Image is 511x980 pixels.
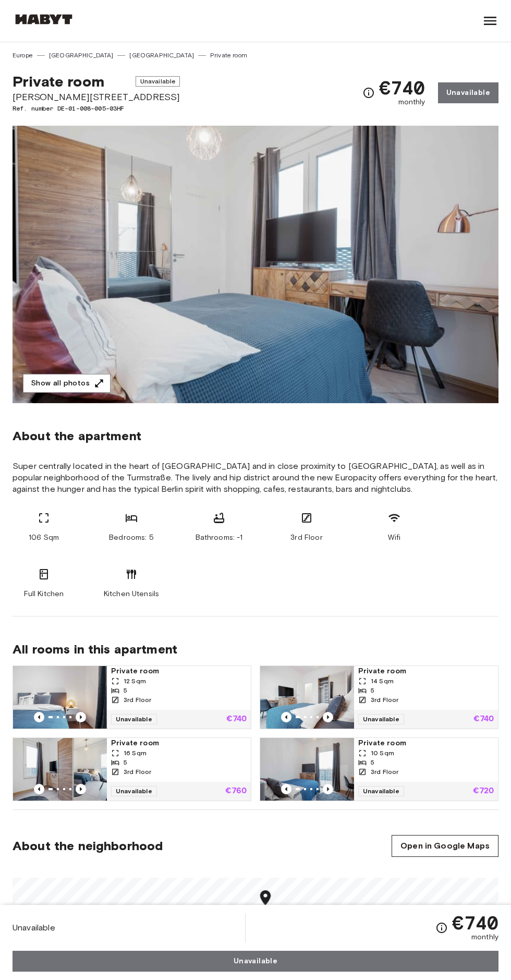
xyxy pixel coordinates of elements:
button: Previous image [34,784,44,794]
span: All rooms in this apartment [13,642,498,657]
span: 10 Sqm [371,748,394,758]
span: 5 [124,686,127,695]
button: Previous image [76,712,86,722]
button: Previous image [281,712,291,722]
img: Marketing picture of unit DE-01-008-005-03HF [13,126,498,403]
span: 5 [124,758,127,767]
span: Private room [111,666,247,676]
a: [GEOGRAPHIC_DATA] [49,51,114,60]
svg: Check cost overview for full price breakdown. Please note that discounts apply to new joiners onl... [362,87,375,99]
span: Unavailable [111,786,157,796]
span: €740 [452,913,498,932]
span: 3rd Floor [124,695,151,705]
img: Marketing picture of unit DE-01-008-005-02HF [13,738,107,801]
a: [GEOGRAPHIC_DATA] [129,51,194,60]
span: 3rd Floor [290,533,322,543]
span: Full Kitchen [24,589,64,599]
span: Unavailable [358,786,404,796]
img: Marketing picture of unit DE-01-008-005-04HF [260,666,354,729]
a: Marketing picture of unit DE-01-008-005-02HFPrevious imagePrevious imagePrivate room16 Sqm53rd Fl... [13,737,251,801]
span: Bathrooms: -1 [196,533,243,543]
span: 3rd Floor [371,767,398,777]
p: €740 [473,715,494,723]
span: 16 Sqm [124,748,147,758]
span: monthly [471,932,498,942]
span: 12 Sqm [124,676,146,686]
span: Private room [358,666,494,676]
span: Private room [358,738,494,748]
div: Map marker [257,889,275,910]
span: Super centrally located in the heart of [GEOGRAPHIC_DATA] and in close proximity to [GEOGRAPHIC_D... [13,461,498,495]
span: Unavailable [358,714,404,724]
span: Unavailable [136,76,180,87]
span: Ref. number DE-01-008-005-03HF [13,104,180,113]
a: Marketing picture of unit DE-01-008-005-01HFPrevious imagePrevious imagePrivate room10 Sqm53rd Fl... [260,737,498,801]
button: Previous image [281,784,291,794]
span: monthly [398,97,425,107]
p: €760 [225,787,247,795]
p: €740 [226,715,247,723]
button: Previous image [76,784,86,794]
span: Unavailable [111,714,157,724]
span: About the neighborhood [13,838,163,854]
a: Open in Google Maps [392,835,498,857]
span: About the apartment [13,428,141,444]
span: 5 [371,686,374,695]
button: Previous image [34,712,44,722]
img: Habyt [13,14,75,25]
span: Unavailable [13,922,55,934]
p: €720 [473,787,494,795]
a: Marketing picture of unit DE-01-008-005-05HFPrevious imagePrevious imagePrivate room12 Sqm53rd Fl... [13,666,251,729]
button: Previous image [323,784,333,794]
svg: Check cost overview for full price breakdown. Please note that discounts apply to new joiners onl... [435,922,448,934]
img: Marketing picture of unit DE-01-008-005-01HF [260,738,354,801]
span: 14 Sqm [371,676,394,686]
span: 3rd Floor [124,767,151,777]
a: Private room [210,51,247,60]
span: Private room [13,72,104,90]
span: €740 [379,78,425,97]
span: 5 [371,758,374,767]
span: Wifi [388,533,401,543]
span: [PERSON_NAME][STREET_ADDRESS] [13,90,180,104]
a: Marketing picture of unit DE-01-008-005-04HFPrevious imagePrevious imagePrivate room14 Sqm53rd Fl... [260,666,498,729]
span: Bedrooms: 5 [109,533,154,543]
a: Europe [13,51,33,60]
button: Previous image [323,712,333,722]
span: Private room [111,738,247,748]
span: Kitchen Utensils [104,589,159,599]
span: 106 Sqm [29,533,59,543]
button: Show all photos [23,374,111,393]
span: 3rd Floor [371,695,398,705]
img: Marketing picture of unit DE-01-008-005-05HF [13,666,107,729]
